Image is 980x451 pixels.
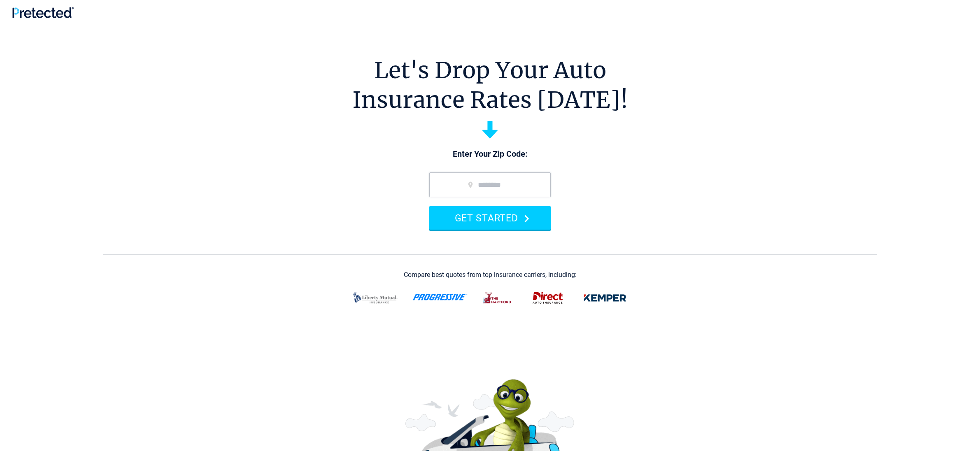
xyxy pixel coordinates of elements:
img: liberty [348,287,403,309]
button: GET STARTED [429,206,551,230]
p: Enter Your Zip Code: [421,149,559,160]
img: direct [528,287,568,309]
div: Compare best quotes from top insurance carriers, including: [404,271,577,279]
input: zip code [429,172,551,197]
img: thehartford [477,287,518,309]
img: Pretected Logo [12,7,74,18]
h1: Let's Drop Your Auto Insurance Rates [DATE]! [352,56,628,115]
img: progressive [412,294,468,300]
img: kemper [578,287,632,309]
